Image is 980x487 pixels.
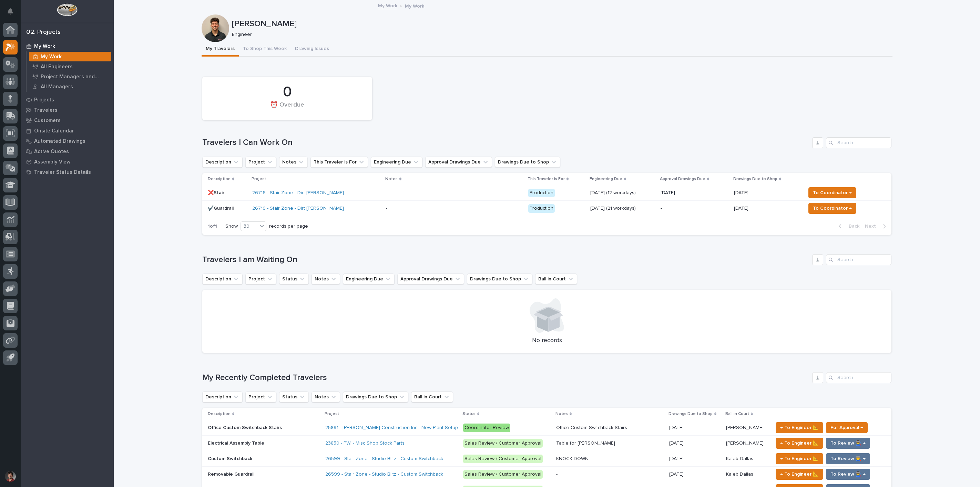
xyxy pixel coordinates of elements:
button: Project [245,391,276,402]
p: This Traveler is For [528,175,565,183]
button: To Shop This Week [239,42,291,57]
p: [DATE] [669,455,685,462]
a: My Work [21,41,114,51]
button: For Approval → [826,422,868,433]
span: ← To Engineer 📐 [780,455,819,463]
button: Notifications [3,4,18,19]
div: KNOCK DOWN [556,456,589,462]
a: Active Quotes [21,146,114,157]
p: records per page [269,223,308,229]
p: ✔️Guardrail [208,206,247,211]
p: Customers [34,118,61,124]
button: Notes [279,157,308,168]
button: Project [245,274,276,285]
p: Project Managers and Engineers [41,74,109,80]
p: No records [211,337,883,345]
p: - [661,206,728,211]
a: 23850 - PWI - Misc Shop Stock Parts [325,440,405,446]
div: Search [826,137,891,148]
a: Projects [21,95,114,105]
p: Drawings Due to Shop [668,410,713,418]
div: 30 [241,223,257,230]
button: To Review 👨‍🏭 → [826,469,870,480]
button: Back [833,223,862,229]
a: 25891 - [PERSON_NAME] Construction Inc - New Plant Setup - Mezzanine Project [325,425,503,431]
button: To Coordinator → [808,187,856,198]
span: For Approval → [830,424,863,432]
button: Approval Drawings Due [397,274,464,285]
a: 26599 - Stair Zone - Studio Blitz - Custom Switchback [325,471,443,477]
tr: Electrical Assembly TableElectrical Assembly Table 23850 - PWI - Misc Shop Stock Parts Sales Revi... [202,436,891,451]
p: Traveler Status Details [34,169,91,176]
a: Traveler Status Details [21,167,114,177]
p: Drawings Due to Shop [733,175,777,183]
button: Drawings Due to Shop [343,391,408,402]
button: To Review 👨‍🏭 → [826,453,870,464]
p: My Work [34,43,55,50]
tr: Office Custom Switchback StairsOffice Custom Switchback Stairs 25891 - [PERSON_NAME] Construction... [202,420,891,436]
div: Production [528,189,555,197]
button: ← To Engineer 📐 [776,438,823,449]
tr: ✔️Guardrail26716 - Stair Zone - Dirt [PERSON_NAME] - Production[DATE] (21 workdays)-[DATE][DATE] ... [202,201,891,216]
input: Search [826,372,891,383]
button: Approval Drawings Due [425,157,492,168]
span: To Coordinator → [813,189,852,197]
button: Engineering Due [371,157,422,168]
span: To Review 👨‍🏭 → [830,439,866,447]
p: [DATE] [734,189,750,196]
input: Search [826,254,891,265]
span: Next [865,223,880,229]
p: Description [208,175,231,183]
button: Drawing Issues [291,42,333,57]
p: Notes [555,410,568,418]
a: All Engineers [27,62,114,71]
button: Project [245,157,276,168]
p: Projects [34,97,54,103]
button: Engineering Due [343,274,395,285]
p: [DATE] (12 workdays) [590,190,655,196]
h1: Travelers I Can Work On [202,138,809,148]
button: Status [279,274,309,285]
p: Active Quotes [34,149,69,155]
div: 0 [214,83,360,101]
p: [DATE] [669,470,685,477]
button: Description [202,274,243,285]
p: Description [208,410,231,418]
div: Table for [PERSON_NAME] [556,440,615,446]
a: 26716 - Stair Zone - Dirt [PERSON_NAME] [252,190,344,196]
a: My Work [378,1,397,9]
button: My Travelers [202,42,239,57]
p: Show [225,223,238,229]
p: Office Custom Switchback Stairs [208,424,283,431]
div: - [556,471,558,477]
p: Project [325,410,339,418]
button: To Coordinator → [808,203,856,214]
p: [PERSON_NAME] [726,439,765,446]
div: Sales Review / Customer Approval [463,439,543,448]
span: To Coordinator → [813,204,852,212]
a: 26599 - Stair Zone - Studio Blitz - Custom Switchback [325,456,443,462]
a: My Work [27,52,114,61]
button: Drawings Due to Shop [467,274,532,285]
button: Status [279,391,309,402]
button: Ball in Court [535,274,577,285]
div: Sales Review / Customer Approval [463,455,543,463]
p: Engineer [232,32,887,38]
button: Drawings Due to Shop [495,157,560,168]
div: Coordinator Review [463,424,510,432]
p: My Work [41,54,62,60]
p: Engineering Due [590,175,622,183]
a: Onsite Calendar [21,126,114,136]
div: Sales Review / Customer Approval [463,470,543,479]
p: 1 of 1 [202,218,223,235]
div: ⏰ Overdue [214,101,360,116]
p: [DATE] [734,204,750,211]
a: 26716 - Stair Zone - Dirt [PERSON_NAME] [252,206,344,211]
div: - [386,190,387,196]
p: Status [462,410,476,418]
button: This Traveler is For [310,157,368,168]
button: Next [862,223,891,229]
p: Custom Switchback [208,455,254,462]
div: 02. Projects [26,29,61,36]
